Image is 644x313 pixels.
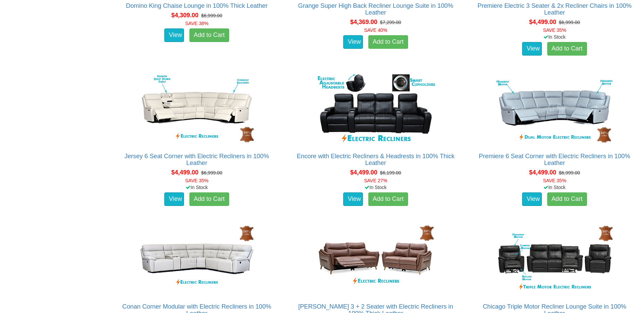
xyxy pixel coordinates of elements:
a: Add to Cart [189,28,229,42]
a: Add to Cart [189,192,229,206]
span: $4,309.00 [171,12,199,19]
del: $6,199.00 [380,170,401,175]
a: Premiere 6 Seat Corner with Electric Recliners in 100% Leather [479,153,630,166]
a: Domino King Chaise Lounge in 100% Thick Leather [126,2,268,9]
div: In Stock [469,184,640,191]
a: View [164,192,184,206]
a: View [522,42,542,56]
img: Jersey 6 Seat Corner with Electric Recliners in 100% Leather [136,71,258,146]
del: $7,299.00 [380,20,401,25]
font: SAVE 27% [364,178,387,183]
del: $6,999.00 [559,170,580,175]
font: SAVE 35% [543,27,566,33]
del: $6,999.00 [559,20,580,25]
font: SAVE 40% [364,27,387,33]
img: Premiere 6 Seat Corner with Electric Recliners in 100% Leather [494,71,616,146]
a: View [522,192,542,206]
img: Encore with Electric Recliners & Headrests in 100% Thick Leather [315,71,437,146]
div: In Stock [290,184,461,191]
span: $4,369.00 [350,19,377,25]
a: View [343,35,363,49]
a: Encore with Electric Recliners & Headrests in 100% Thick Leather [297,153,455,166]
span: $4,499.00 [350,169,377,176]
a: View [164,28,184,42]
a: View [343,192,363,206]
img: Leon 3 + 2 Seater with Electric Recliners in 100% Thick Leather [315,222,437,296]
div: In Stock [111,184,282,191]
img: Conan Corner Modular with Electric Recliners in 100% Leather [136,222,258,296]
div: In Stock [469,34,640,40]
img: Chicago Triple Motor Recliner Lounge Suite in 100% Leather [494,222,616,296]
span: $4,499.00 [529,19,556,25]
del: $6,999.00 [201,13,222,18]
a: Add to Cart [547,192,587,206]
a: Add to Cart [547,42,587,56]
a: Add to Cart [368,35,408,49]
span: $4,499.00 [171,169,199,176]
a: Jersey 6 Seat Corner with Electric Recliners in 100% Leather [125,153,269,166]
font: SAVE 35% [185,178,208,183]
del: $6,999.00 [201,170,222,175]
span: $4,499.00 [529,169,556,176]
a: Grange Super High Back Recliner Lounge Suite in 100% Leather [298,2,453,16]
font: SAVE 35% [543,178,566,183]
font: SAVE 38% [185,21,208,26]
a: Add to Cart [368,192,408,206]
a: Premiere Electric 3 Seater & 2x Recliner Chairs in 100% Leather [478,2,632,16]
